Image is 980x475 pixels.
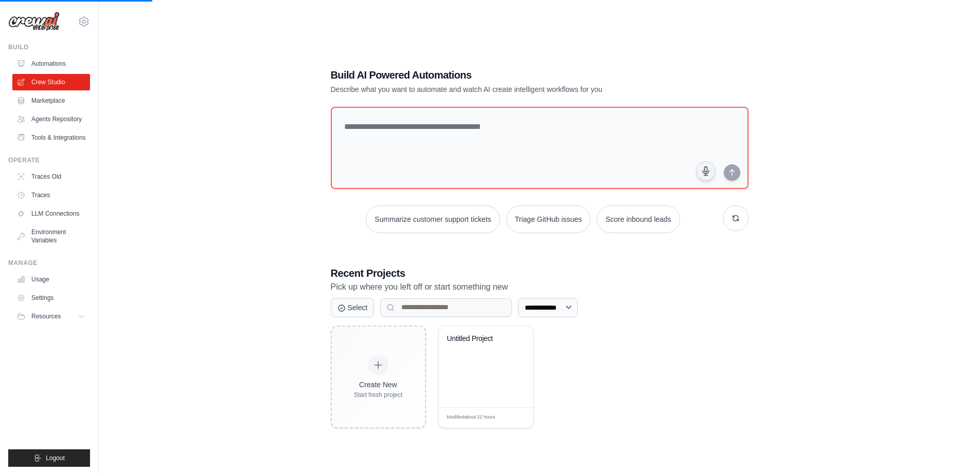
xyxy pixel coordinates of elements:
[929,426,980,475] iframe: Chat Widget
[331,280,749,294] p: Pick up where you left off or start something new
[12,187,90,203] a: Traces
[8,259,90,267] div: Manage
[696,161,716,181] button: Click to speak your automation idea
[508,414,517,422] span: Edit
[12,290,90,306] a: Settings
[506,205,591,233] button: Triage GitHub issues
[8,12,60,31] img: Logo
[331,68,676,82] h1: Build AI Powered Automations
[447,334,509,344] div: Untitled Project
[12,271,90,288] a: Usage
[331,266,749,280] h3: Recent Projects
[12,308,90,325] button: Resources
[12,74,90,90] a: Crew Studio
[331,298,375,317] button: Select
[12,168,90,185] a: Traces Old
[723,205,749,231] button: Get new suggestions
[12,129,90,146] a: Tools & Integrations
[8,43,90,51] div: Build
[597,205,680,233] button: Score inbound leads
[8,449,90,467] button: Logout
[354,379,403,390] div: Create New
[12,111,90,127] a: Agents Repository
[12,55,90,72] a: Automations
[12,92,90,109] a: Marketplace
[447,414,495,421] span: Modified about 22 hours
[12,205,90,222] a: LLM Connections
[12,224,90,249] a: Environment Variables
[331,84,676,94] p: Describe what you want to automate and watch AI create intelligent workflows for you
[46,454,65,462] span: Logout
[8,156,90,164] div: Operate
[354,391,403,399] div: Start fresh project
[366,205,500,233] button: Summarize customer support tickets
[31,312,61,320] span: Resources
